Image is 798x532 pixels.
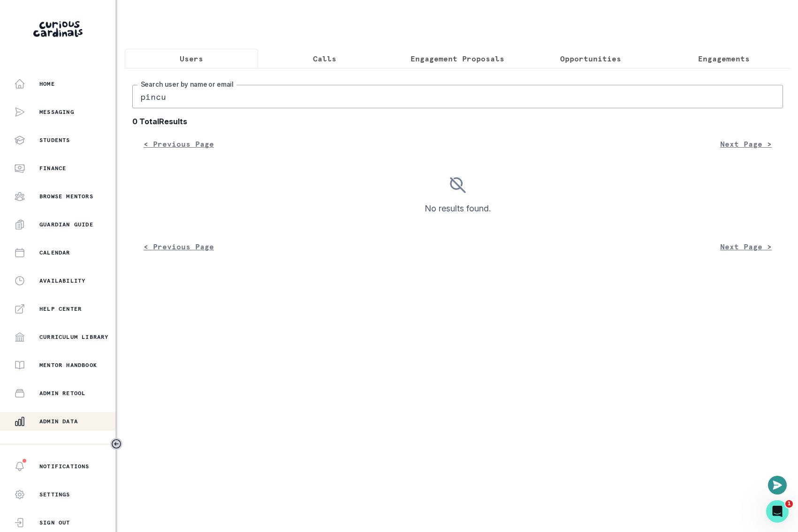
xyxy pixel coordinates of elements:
[39,519,70,526] p: Sign Out
[39,418,78,425] p: Admin Data
[785,500,793,508] span: 1
[768,476,787,495] button: Open or close messaging widget
[709,135,783,153] button: Next Page >
[39,491,70,498] p: Settings
[39,463,90,470] p: Notifications
[39,277,85,285] p: Availability
[313,53,336,64] p: Calls
[39,390,85,397] p: Admin Retool
[39,136,70,144] p: Students
[39,165,66,172] p: Finance
[698,53,750,64] p: Engagements
[560,53,621,64] p: Opportunities
[39,80,55,88] p: Home
[39,108,74,116] p: Messaging
[39,333,109,341] p: Curriculum Library
[39,249,70,256] p: Calendar
[709,237,783,256] button: Next Page >
[180,53,203,64] p: Users
[132,135,225,153] button: < Previous Page
[410,53,504,64] p: Engagement Proposals
[39,221,93,228] p: Guardian Guide
[39,193,93,200] p: Browse Mentors
[39,305,82,313] p: Help Center
[132,237,225,256] button: < Previous Page
[39,361,97,369] p: Mentor Handbook
[110,438,122,450] button: Toggle sidebar
[766,500,789,523] iframe: Intercom live chat
[132,116,783,127] b: 0 Total Results
[425,202,491,215] p: No results found.
[33,21,83,37] img: Curious Cardinals Logo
